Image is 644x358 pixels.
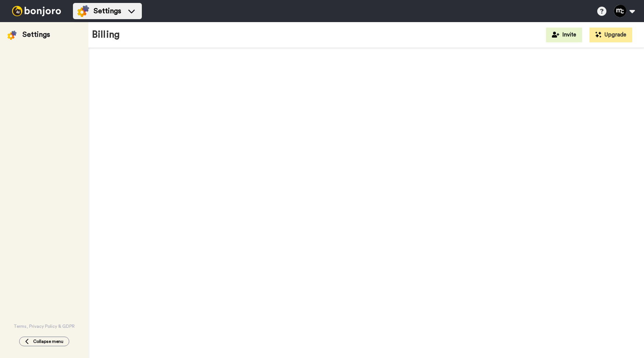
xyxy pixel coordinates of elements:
[7,31,17,40] img: settings-colored.svg
[589,28,632,42] button: Upgrade
[92,29,120,40] h1: Billing
[22,29,50,40] div: Settings
[546,28,582,42] button: Invite
[94,6,121,16] span: Settings
[9,6,64,16] img: bj-logo-header-white.svg
[19,337,69,346] button: Collapse menu
[77,5,89,17] img: settings-colored.svg
[33,338,63,344] span: Collapse menu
